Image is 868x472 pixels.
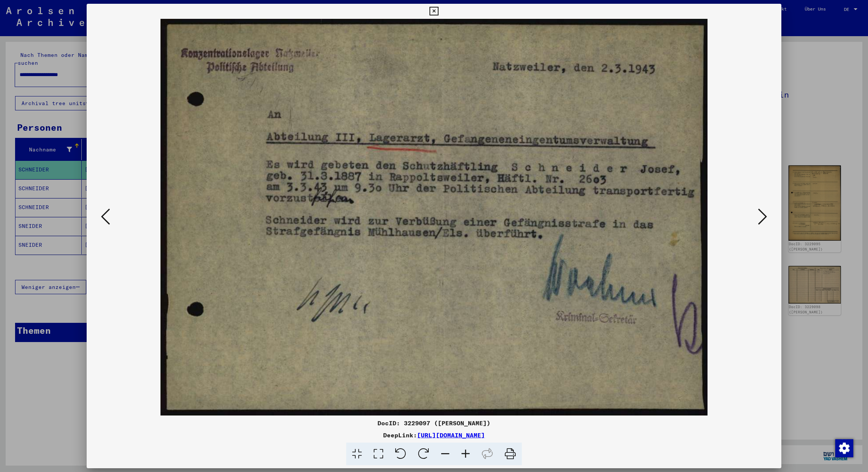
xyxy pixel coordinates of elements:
a: [URL][DOMAIN_NAME] [417,431,485,439]
div: DeepLink: [87,431,781,440]
img: Zustimmung ändern [835,439,853,457]
div: DocID: 3229097 ([PERSON_NAME]) [87,419,781,428]
img: 001.jpg [112,19,755,415]
div: Zustimmung ändern [835,439,853,457]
